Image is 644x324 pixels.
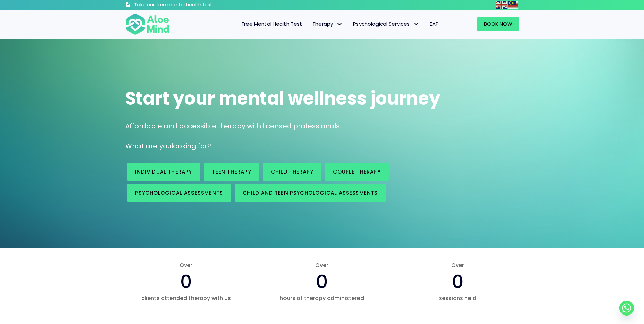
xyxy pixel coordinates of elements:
[271,168,313,175] span: Child Therapy
[425,17,444,31] a: EAP
[125,86,440,111] span: Start your mental wellness journey
[508,1,518,9] img: ms
[335,19,345,29] span: Therapy: submenu
[496,1,508,8] a: English
[508,1,519,8] a: Malay
[397,261,519,269] span: Over
[135,189,223,196] span: Psychological assessments
[316,269,328,294] span: 0
[125,13,169,35] img: Aloe mind Logo
[261,261,383,269] span: Over
[135,168,192,175] span: Individual therapy
[411,19,421,29] span: Psychological Services: submenu
[484,20,512,28] span: Book Now
[496,1,507,9] img: en
[397,294,519,302] span: sessions held
[619,301,634,316] a: Whatsapp
[333,168,381,175] span: Couple therapy
[127,184,231,202] a: Psychological assessments
[125,294,247,302] span: clients attended therapy with us
[125,2,249,10] a: Take our free mental health test
[452,269,464,294] span: 0
[325,163,389,181] a: Couple therapy
[125,261,247,269] span: Over
[171,141,211,151] span: looking for?
[127,163,200,181] a: Individual therapy
[180,269,192,294] span: 0
[307,17,348,31] a: TherapyTherapy: submenu
[348,17,425,31] a: Psychological ServicesPsychological Services: submenu
[212,168,251,175] span: Teen Therapy
[235,184,386,202] a: Child and Teen Psychological assessments
[353,20,420,28] span: Psychological Services
[430,20,439,28] span: EAP
[261,294,383,302] span: hours of therapy administered
[237,17,307,31] a: Free Mental Health Test
[178,17,444,31] nav: Menu
[204,163,259,181] a: Teen Therapy
[312,20,343,28] span: Therapy
[242,20,302,28] span: Free Mental Health Test
[134,2,249,8] h3: Take our free mental health test
[243,189,378,196] span: Child and Teen Psychological assessments
[125,121,519,131] p: Affordable and accessible therapy with licensed professionals.
[125,141,171,151] span: What are you
[263,163,321,181] a: Child Therapy
[477,17,519,31] a: Book Now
